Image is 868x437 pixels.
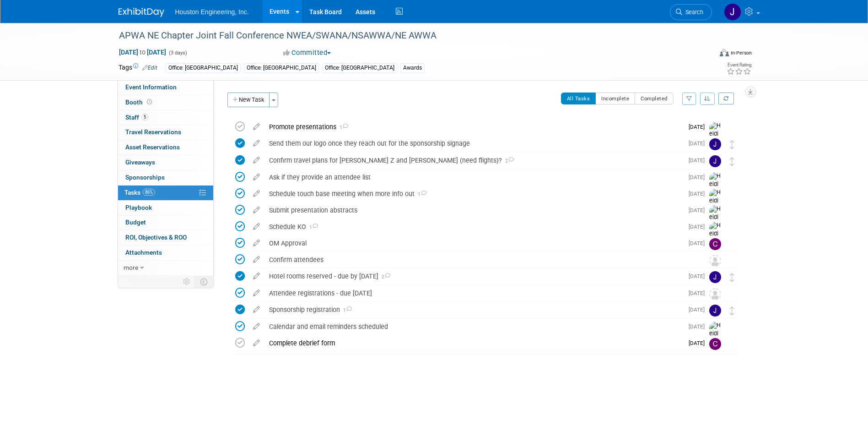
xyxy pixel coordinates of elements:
img: Heidi Joarnt [709,205,723,238]
span: Asset Reservations [125,143,180,151]
span: 2 [502,158,514,164]
div: Hotel rooms reserved - due by [DATE] [264,268,683,284]
div: Send them our logo once they reach out for the sponsorship signage [264,136,683,151]
span: [DATE] [689,224,709,230]
div: Event Format [658,48,752,61]
span: Booth not reserved yet [145,98,154,105]
a: Budget [118,215,213,230]
img: Heidi Joarnt [709,222,723,254]
div: OM Approval [264,235,683,251]
img: Jessica Lambrecht [724,3,741,21]
div: Confirm travel plans for [PERSON_NAME] Z and [PERSON_NAME] (need flights)? [264,153,683,168]
a: edit [248,289,264,297]
button: All Tasks [561,93,596,104]
span: to [138,49,147,56]
div: Promote presentations [264,119,683,135]
span: [DATE] [689,207,709,213]
img: Chris Furman [709,238,721,250]
a: Sponsorships [118,170,213,185]
span: Tasks [124,189,155,196]
img: Format-Inperson.png [720,49,729,56]
a: edit [248,256,264,264]
a: ROI, Objectives & ROO [118,230,213,245]
button: Completed [635,93,674,104]
a: more [118,261,213,275]
span: [DATE] [689,290,709,296]
span: [DATE] [689,340,709,346]
img: ExhibitDay [119,8,164,17]
a: Asset Reservations [118,140,213,155]
a: Staff5 [118,110,213,125]
span: 5 [141,114,148,120]
img: Jessica Lambrecht [709,271,721,283]
div: Calendar and email reminders scheduled [264,319,683,334]
span: Playbook [125,204,152,211]
span: 1 [415,191,426,197]
a: Booth [118,95,213,110]
span: Budget [125,218,146,226]
div: Schedule touch base meeting when more info out [264,186,683,202]
td: Personalize Event Tab Strip [179,276,195,288]
div: Office: [GEOGRAPHIC_DATA] [166,63,241,73]
img: Unassigned [709,288,721,300]
span: 1 [336,125,348,131]
span: Travel Reservations [125,128,181,136]
div: APWA NE Chapter Joint Fall Conference NWEA/SWANA/NSAWWA/NE AWWA [116,27,698,44]
div: Attendee registrations - due [DATE] [264,285,683,301]
td: Tags [119,63,157,73]
span: 1 [306,224,318,230]
div: Submit presentation abstracts [264,202,683,218]
div: Sponsorship registration [264,302,683,317]
span: [DATE] [689,240,709,246]
span: [DATE] [DATE] [119,48,167,56]
a: Travel Reservations [118,125,213,140]
span: Staff [125,114,148,121]
img: Heidi Joarnt [709,172,723,205]
span: 1 [340,307,352,313]
img: Jessica Lambrecht [709,138,721,150]
img: Chris Furman [709,338,721,350]
a: Search [670,4,712,20]
span: Houston Engineering, Inc. [175,8,249,16]
a: edit [248,156,264,164]
a: edit [248,322,264,331]
i: Move task [730,140,734,149]
a: edit [248,139,264,147]
span: [DATE] [689,157,709,164]
a: Refresh [718,93,734,104]
a: Playbook [118,201,213,215]
a: edit [248,223,264,231]
a: edit [248,239,264,247]
span: more [124,264,138,271]
span: [DATE] [689,124,709,130]
a: edit [248,173,264,181]
img: Heidi Joarnt [709,122,723,154]
div: Office: [GEOGRAPHIC_DATA] [322,63,397,73]
button: New Task [227,93,270,107]
a: edit [248,339,264,347]
i: Move task [730,157,734,166]
td: Toggle Event Tabs [194,276,213,288]
span: (3 days) [168,50,187,56]
a: edit [248,272,264,280]
i: Move task [730,306,734,315]
span: [DATE] [689,273,709,279]
img: Jessica Lambrecht [709,305,721,317]
img: Unassigned [709,255,721,267]
a: Tasks86% [118,186,213,200]
div: Office: [GEOGRAPHIC_DATA] [244,63,319,73]
a: edit [248,206,264,214]
div: Ask if they provide an attendee list [264,169,683,185]
a: Attachments [118,246,213,260]
span: 2 [378,274,390,280]
span: Booth [125,98,154,106]
span: [DATE] [689,174,709,180]
div: Event Rating [727,63,751,67]
div: Awards [400,63,425,73]
a: edit [248,306,264,314]
img: Jessica Lambrecht [709,155,721,167]
span: Event Information [125,83,177,91]
img: Heidi Joarnt [709,322,723,354]
i: Move task [730,273,734,282]
span: [DATE] [689,323,709,330]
